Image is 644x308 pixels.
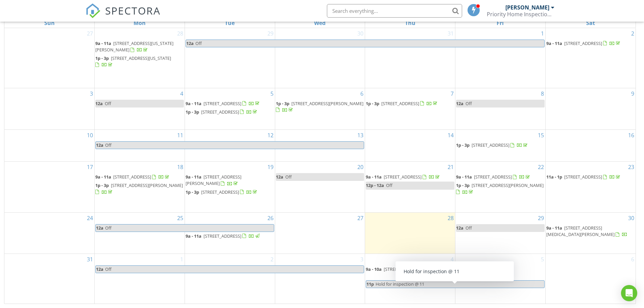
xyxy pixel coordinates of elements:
[621,285,637,301] div: Open Intercom Messenger
[627,130,636,141] a: Go to August 16, 2025
[455,212,546,254] td: Go to August 29, 2025
[186,174,201,180] span: 9a - 11a
[386,182,392,188] span: Off
[456,182,544,195] a: 1p - 3p [STREET_ADDRESS][PERSON_NAME]
[113,174,151,180] span: [STREET_ADDRESS]
[95,173,184,181] a: 9a - 11a [STREET_ADDRESS]
[546,225,627,237] a: 9a - 11a [STREET_ADDRESS][MEDICAL_DATA][PERSON_NAME]
[546,174,621,180] a: 11a - 1p [STREET_ADDRESS]
[545,28,636,88] td: Go to August 2, 2025
[456,142,529,148] a: 1p - 3p [STREET_ADDRESS]
[545,88,636,129] td: Go to August 9, 2025
[105,100,111,106] span: Off
[4,162,95,213] td: Go to August 17, 2025
[365,254,455,304] td: Go to September 4, 2025
[185,212,275,254] td: Go to August 26, 2025
[275,130,365,162] td: Go to August 13, 2025
[179,88,185,99] a: Go to August 4, 2025
[186,189,258,195] a: 1p - 3p [STREET_ADDRESS]
[365,130,455,162] td: Go to August 14, 2025
[86,130,94,141] a: Go to August 10, 2025
[546,40,562,46] span: 9a - 11a
[86,28,94,39] a: Go to July 27, 2025
[186,100,261,106] a: 9a - 11a [STREET_ADDRESS]
[185,254,275,304] td: Go to September 2, 2025
[456,100,463,106] span: 12a
[269,88,275,99] a: Go to August 5, 2025
[466,100,472,106] span: Off
[275,88,365,129] td: Go to August 6, 2025
[366,265,454,274] a: 9a - 10a [STREET_ADDRESS]
[276,174,283,180] span: 12a
[275,212,365,254] td: Go to August 27, 2025
[95,55,171,68] a: 1p - 3p [STREET_ADDRESS][US_STATE]
[186,109,199,115] span: 1p - 3p
[449,88,455,99] a: Go to August 7, 2025
[545,212,636,254] td: Go to August 30, 2025
[95,40,173,53] a: 9a - 11a [STREET_ADDRESS][US_STATE][PERSON_NAME]
[95,55,109,61] span: 1p - 3p
[43,18,56,28] a: Sunday
[456,142,470,148] span: 1p - 3p
[95,40,173,53] span: [STREET_ADDRESS][US_STATE][PERSON_NAME]
[176,213,185,223] a: Go to August 25, 2025
[186,232,274,240] a: 9a - 11a [STREET_ADDRESS]
[546,225,615,237] span: [STREET_ADDRESS][MEDICAL_DATA][PERSON_NAME]
[366,174,441,180] a: 9a - 11a [STREET_ADDRESS]
[456,174,531,180] a: 9a - 11a [STREET_ADDRESS]
[105,142,112,148] span: Off
[540,254,545,265] a: Go to September 5, 2025
[201,189,239,195] span: [STREET_ADDRESS]
[186,100,274,108] a: 9a - 11a [STREET_ADDRESS]
[365,28,455,88] td: Go to July 31, 2025
[365,88,455,129] td: Go to August 7, 2025
[186,108,274,116] a: 1p - 3p [STREET_ADDRESS]
[545,162,636,213] td: Go to August 23, 2025
[446,28,455,39] a: Go to July 31, 2025
[186,174,241,186] span: [STREET_ADDRESS][PERSON_NAME]
[456,173,545,181] a: 9a - 11a [STREET_ADDRESS]
[86,9,161,23] a: SPECTORA
[455,162,546,213] td: Go to August 22, 2025
[291,100,363,106] span: [STREET_ADDRESS][PERSON_NAME]
[95,174,111,180] span: 9a - 11a
[186,188,274,196] a: 1p - 3p [STREET_ADDRESS]
[266,28,275,39] a: Go to July 29, 2025
[95,182,183,195] a: 1p - 3p [STREET_ADDRESS][PERSON_NAME]
[505,4,549,11] div: [PERSON_NAME]
[95,212,185,254] td: Go to August 25, 2025
[176,162,185,172] a: Go to August 18, 2025
[86,213,94,223] a: Go to August 24, 2025
[455,254,546,304] td: Go to September 5, 2025
[204,100,241,106] span: [STREET_ADDRESS]
[630,88,636,99] a: Go to August 9, 2025
[456,182,545,196] a: 1p - 3p [STREET_ADDRESS][PERSON_NAME]
[546,174,562,180] span: 11a - 1p
[186,100,201,106] span: 9a - 11a
[365,162,455,213] td: Go to August 21, 2025
[96,142,104,149] span: 12a
[86,3,100,18] img: The Best Home Inspection Software - Spectora
[564,40,602,46] span: [STREET_ADDRESS]
[313,18,327,28] a: Wednesday
[266,162,275,172] a: Go to August 19, 2025
[111,55,171,61] span: [STREET_ADDRESS][US_STATE]
[186,40,194,47] span: 12a
[86,162,94,172] a: Go to August 17, 2025
[366,100,379,106] span: 1p - 3p
[446,130,455,141] a: Go to August 14, 2025
[627,213,636,223] a: Go to August 30, 2025
[564,174,602,180] span: [STREET_ADDRESS]
[585,18,596,28] a: Saturday
[4,28,95,88] td: Go to July 27, 2025
[275,28,365,88] td: Go to July 30, 2025
[495,18,505,28] a: Friday
[185,162,275,213] td: Go to August 19, 2025
[366,266,382,272] span: 9a - 10a
[105,225,112,231] span: Off
[456,182,470,188] span: 1p - 3p
[366,173,454,181] a: 9a - 11a [STREET_ADDRESS]
[105,3,161,18] span: SPECTORA
[95,182,184,196] a: 1p - 3p [STREET_ADDRESS][PERSON_NAME]
[455,88,546,129] td: Go to August 8, 2025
